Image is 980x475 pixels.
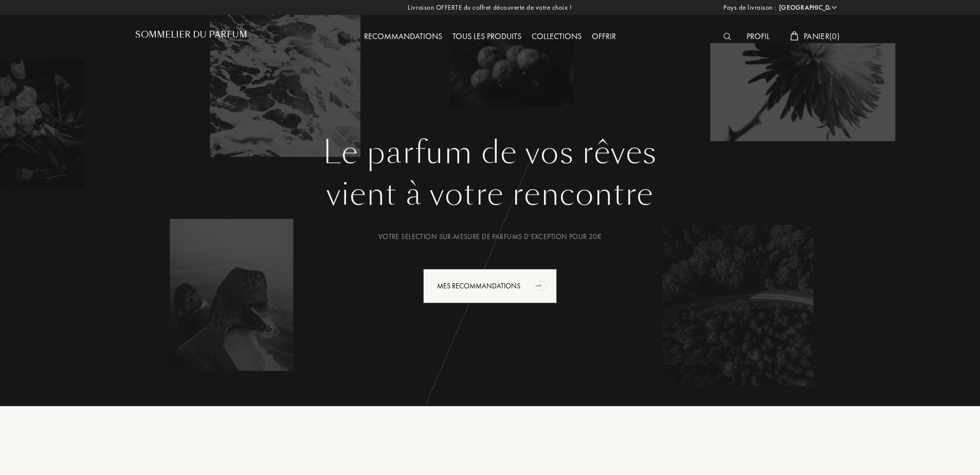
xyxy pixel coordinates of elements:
div: vient à votre rencontre [143,171,837,217]
div: Collections [527,30,587,44]
img: search_icn_white.svg [723,33,731,40]
a: Profil [741,31,775,42]
div: Votre selection sur-mesure de parfums d’exception pour 20€ [143,231,837,242]
a: Recommandations [359,31,447,42]
a: Offrir [587,31,621,42]
h1: Le parfum de vos rêves [143,134,837,171]
div: Offrir [587,30,621,44]
div: animation [532,275,552,296]
h1: Sommelier du Parfum [135,30,247,40]
div: Profil [741,30,775,44]
div: Mes Recommandations [423,269,557,303]
div: Recommandations [359,30,447,44]
a: Collections [527,31,587,42]
a: Tous les produits [447,31,527,42]
a: Sommelier du Parfum [135,30,247,44]
span: Pays de livraison : [723,3,776,13]
span: Panier ( 0 ) [804,31,840,42]
a: Mes Recommandationsanimation [415,269,565,303]
img: cart_white.svg [790,31,798,41]
div: Tous les produits [447,30,527,44]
